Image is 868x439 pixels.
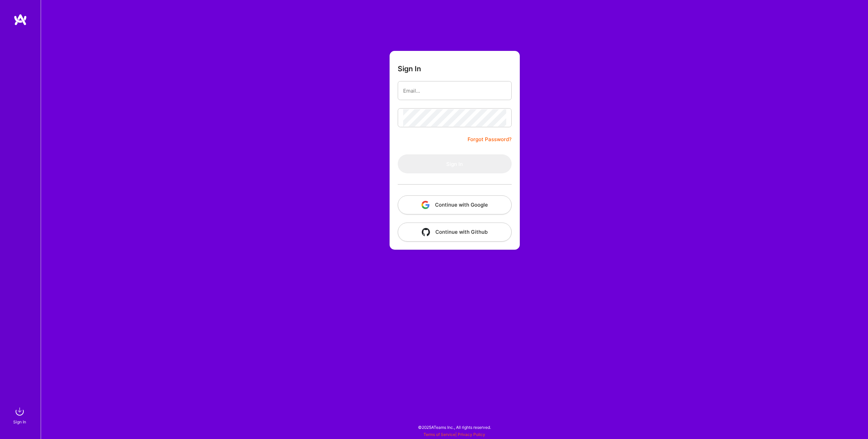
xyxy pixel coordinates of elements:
[423,432,485,437] span: |
[41,419,868,436] div: © 2025 ATeams Inc., All rights reserved.
[14,405,26,425] a: sign inSign In
[403,82,506,99] input: Email...
[398,154,512,173] button: Sign In
[458,432,485,437] a: Privacy Policy
[422,228,430,236] img: icon
[398,223,512,242] button: Continue with Github
[398,195,512,214] button: Continue with Google
[421,201,430,209] img: icon
[13,405,26,418] img: sign in
[398,64,421,73] h3: Sign In
[13,418,26,425] div: Sign In
[14,14,27,26] img: logo
[423,432,455,437] a: Terms of Service
[468,135,512,144] a: Forgot Password?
